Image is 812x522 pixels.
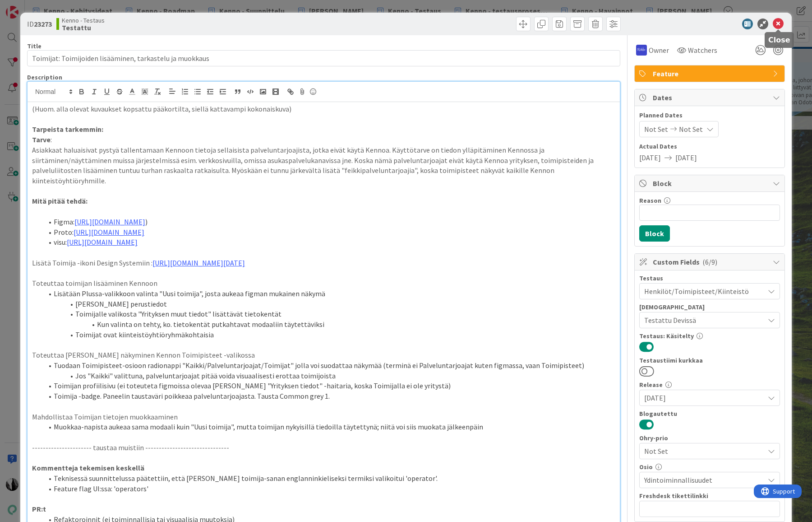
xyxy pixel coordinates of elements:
[43,227,615,238] li: Proto:
[702,257,717,266] span: ( 6/9 )
[639,493,780,499] div: Freshdesk tikettilinkki
[653,68,768,79] span: Feature
[32,125,103,134] strong: Tarpeista tarkemmin:
[67,238,138,247] a: [URL][DOMAIN_NAME]
[653,92,768,103] span: Dates
[27,50,620,66] input: type card name here...
[653,256,768,267] span: Custom Fields
[43,217,615,227] li: Figma: )
[152,258,245,267] a: [URL][DOMAIN_NAME][DATE]
[675,152,697,163] span: [DATE]
[32,104,615,114] p: (Huom. alla olevat kuvaukset kopsattu pääkortilta, siellä kattavampi kokonaiskuva)
[639,410,780,417] div: Blogautettu
[62,17,105,24] span: Kenno - Testaus
[639,142,780,151] span: Actual Dates
[639,382,780,388] div: Release
[27,73,62,81] span: Description
[639,304,780,310] div: [DEMOGRAPHIC_DATA]
[32,463,144,472] strong: Kommentteja tekemisen keskellä
[43,330,615,340] li: Toimijat ovat kiinteistöyhtiöryhmäkohtaisia
[653,178,768,189] span: Block
[639,152,661,163] span: [DATE]
[32,350,615,360] p: Toteuttaa [PERSON_NAME] näkyminen Kennon Toimipisteet -valikossa
[639,357,780,364] div: Testaustiimi kurkkaa
[32,278,615,289] p: Toteuttaa toimijan lisääminen Kennoon
[649,45,669,56] span: Owner
[639,196,661,205] label: Reason
[644,286,764,297] span: Henkilöt/Toimipisteet/Kiinteistö
[639,435,780,441] div: Ohry-prio
[74,217,145,226] a: [URL][DOMAIN_NAME]
[644,445,760,457] span: Not Set
[43,381,615,391] li: Toimijan profiilisivu (ei toteuteta figmoissa olevaa [PERSON_NAME] "Yrityksen tiedot" -haitaria, ...
[43,391,615,401] li: Toimija -badge. Paneelin taustaväri poikkeaa palveluntarjoajasta. Tausta Common grey 1.
[74,228,144,237] a: [URL][DOMAIN_NAME]
[639,225,670,242] button: Block
[43,360,615,371] li: Tuodaan Toimipisteet-osioon radionappi "Kaikki/Palveluntarjoajat/Toimijat" jolla voi suodattaa nä...
[43,473,615,484] li: Teknisessä suunnittelussa päätettiin, että [PERSON_NAME] toimija-sanan englanninkieliseksi termik...
[43,371,615,381] li: Jos "Kaikki" valittuna, palveluntarjoajat pitää voida visuaalisesti erottaa toimijoista
[32,412,615,422] p: Mahdollistaa Toimijan tietojen muokkaaminen
[43,484,615,494] li: Feature flag UI:ssa: 'operators'
[43,422,615,432] li: Muokkaa-napista aukeaa sama modaali kuin "Uusi toimija", mutta toimijan nykyisillä tiedoilla täyt...
[644,315,764,326] span: Testattu Devissä
[27,42,42,50] label: Title
[32,258,615,268] p: Lisätä Toimija -ikoni Design Systemiin :
[644,475,764,485] span: Ydintoiminnallisuudet
[43,289,615,299] li: Lisätään Plussa-valikkoon valinta "Uusi toimija", josta aukeaa figman mukainen näkymä
[34,19,52,28] b: 23273
[768,36,790,44] h5: Close
[639,275,780,281] div: Testaus
[32,443,615,453] p: ---------------------- taustaa muistiin -------------------------------
[43,309,615,319] li: Toimijalle valikosta "Yrityksen muut tiedot" lisättävät tietokentät
[27,19,52,29] span: ID
[636,45,647,56] img: RS
[644,392,764,403] span: [DATE]
[644,124,668,135] span: Not Set
[32,504,46,513] strong: PR:t
[32,135,615,145] p: :
[639,111,780,120] span: Planned Dates
[32,196,88,205] strong: Mitä pitää tehdä:
[32,145,615,186] p: Asiakkaat haluaisivat pystyä tallentamaan Kennoon tietoja sellaisista palveluntarjoajista, jotka ...
[32,135,51,144] strong: Tarve
[639,333,780,339] div: Testaus: Käsitelty
[43,319,615,330] li: Kun valinta on tehty, ko. tietokentät putkahtavat modaaliin täytettäviksi
[19,1,41,12] span: Support
[679,124,703,135] span: Not Set
[639,464,780,470] div: Osio
[43,237,615,247] li: visu:
[43,299,615,309] li: [PERSON_NAME] perustiedot
[62,24,105,31] b: Testattu
[688,45,717,56] span: Watchers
